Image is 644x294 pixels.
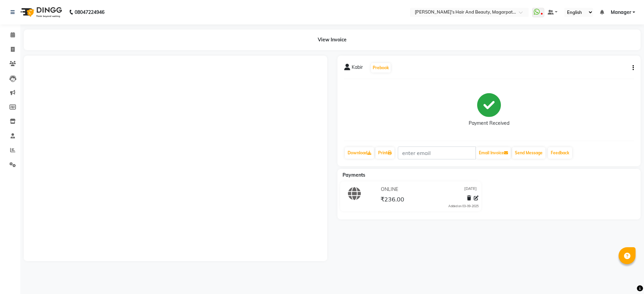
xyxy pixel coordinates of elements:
[343,172,365,178] span: Payments
[380,195,404,205] span: ₹236.00
[548,147,572,159] a: Feedback
[398,146,476,159] input: enter email
[611,9,631,16] span: Manager
[345,147,374,159] a: Download
[464,186,477,193] span: [DATE]
[476,147,511,159] button: Email Invoice
[381,186,398,193] span: ONLINE
[352,64,363,73] span: Kabir
[371,63,391,73] button: Prebook
[375,147,394,159] a: Print
[512,147,545,159] button: Send Message
[75,3,104,22] b: 08047224946
[24,30,641,50] div: View Invoice
[17,3,64,22] img: logo
[469,120,509,127] div: Payment Received
[448,204,479,209] div: Added on 03-09-2025
[616,267,637,287] iframe: chat widget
